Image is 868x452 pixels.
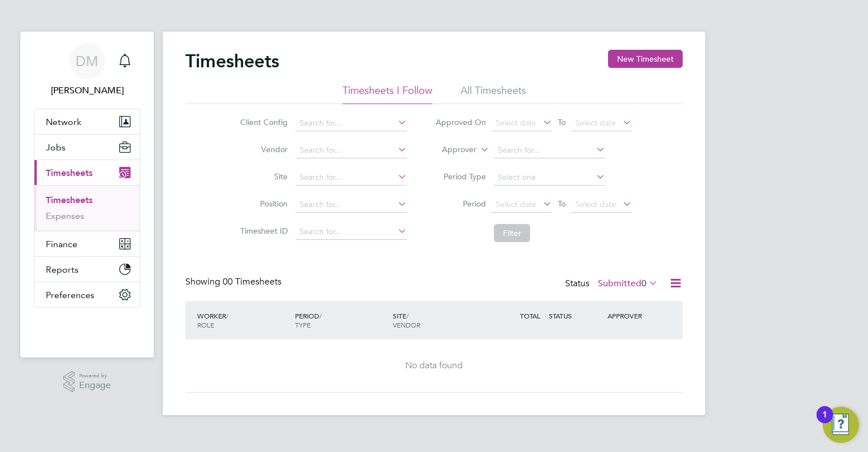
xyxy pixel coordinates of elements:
[34,109,140,134] button: Network
[63,371,111,393] a: Powered byEngage
[608,50,683,68] button: New Timesheet
[296,224,407,240] input: Search for...
[546,305,605,326] div: STATUS
[319,311,322,320] span: /
[494,224,530,242] button: Filter
[296,170,407,186] input: Search for...
[237,144,288,154] label: Vendor
[46,290,94,300] span: Preferences
[237,171,288,182] label: Site
[46,167,93,178] span: Timesheets
[46,264,79,275] span: Reports
[295,320,311,329] span: TYPE
[435,171,486,182] label: Period Type
[46,210,84,221] a: Expenses
[185,50,279,72] h2: Timesheets
[342,84,432,104] li: Timesheets I Follow
[393,320,420,329] span: VENDOR
[823,407,859,443] button: Open Resource Center, 1 new notification
[435,117,486,127] label: Approved On
[520,311,540,320] span: TOTAL
[435,199,486,209] label: Period
[575,118,616,128] span: Select date
[34,319,140,337] a: Go to home page
[237,199,288,209] label: Position
[554,196,569,211] span: To
[237,117,288,127] label: Client Config
[554,115,569,130] span: To
[237,226,288,236] label: Timesheet ID
[390,305,488,335] div: SITE
[46,142,66,153] span: Jobs
[565,276,660,292] div: Status
[494,170,605,186] input: Select one
[223,276,281,287] span: 00 Timesheets
[34,43,140,97] a: DM[PERSON_NAME]
[605,305,663,326] div: APPROVER
[822,415,827,429] div: 1
[197,360,671,372] div: No data found
[296,115,407,131] input: Search for...
[226,311,228,320] span: /
[496,118,536,128] span: Select date
[20,32,154,358] nav: Main navigation
[34,257,140,282] button: Reports
[296,143,407,158] input: Search for...
[79,371,111,381] span: Powered by
[46,117,81,127] span: Network
[46,239,77,249] span: Finance
[197,320,214,329] span: ROLE
[292,305,390,335] div: PERIOD
[54,319,120,337] img: berryrecruitment-logo-retina.png
[194,305,292,335] div: WORKER
[496,199,536,209] span: Select date
[461,84,526,104] li: All Timesheets
[598,278,658,289] label: Submitted
[185,276,284,288] div: Showing
[494,143,605,158] input: Search for...
[426,144,476,156] label: Approver
[76,54,98,68] span: DM
[34,185,140,231] div: Timesheets
[34,160,140,185] button: Timesheets
[34,84,140,97] span: Doreen Meyrick
[34,282,140,307] button: Preferences
[641,278,646,289] span: 0
[296,197,407,213] input: Search for...
[34,231,140,256] button: Finance
[46,195,93,205] a: Timesheets
[575,199,616,209] span: Select date
[406,311,409,320] span: /
[79,381,111,390] span: Engage
[34,135,140,160] button: Jobs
